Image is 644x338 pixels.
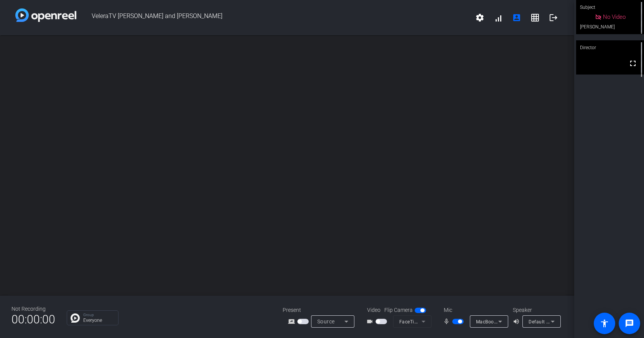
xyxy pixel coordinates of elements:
mat-icon: fullscreen [628,59,637,68]
mat-icon: grid_on [530,13,540,22]
div: Director [576,40,644,55]
span: Video [367,306,380,314]
mat-icon: message [625,319,634,328]
span: 00:00:00 [12,310,55,329]
div: Present [283,306,359,314]
mat-icon: mic_none [443,317,452,326]
div: Not Recording [12,305,55,313]
span: Flip Camera [384,306,413,314]
mat-icon: volume_up [513,317,522,326]
mat-icon: logout [549,13,558,22]
mat-icon: settings [475,13,484,22]
mat-icon: videocam_outline [366,317,376,326]
span: Default - MacBook Air Speakers (Built-in) [529,318,619,325]
span: No Video [603,13,626,20]
img: Chat Icon [71,313,80,323]
mat-icon: account_box [512,13,521,22]
mat-icon: screen_share_outline [288,317,297,326]
p: Everyone [83,318,114,323]
p: Group [83,313,114,317]
div: Speaker [513,306,559,314]
span: VeleraTV [PERSON_NAME] and [PERSON_NAME] [76,8,471,27]
button: signal_cellular_alt [489,8,507,27]
span: Source [317,318,335,325]
mat-icon: accessibility [600,319,609,328]
span: MacBook Air Microphone (Built-in) [476,318,553,325]
div: Mic [436,306,513,314]
img: white-gradient.svg [15,8,76,22]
